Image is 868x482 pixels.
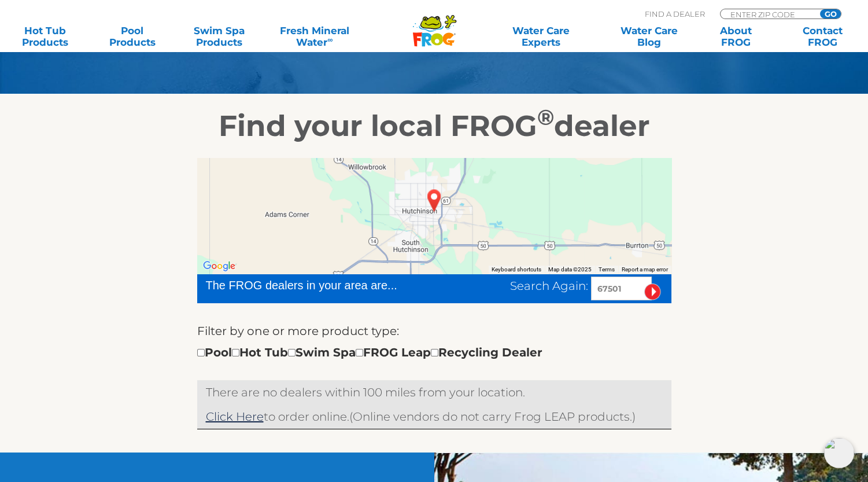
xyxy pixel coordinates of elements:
[548,266,592,273] span: Map data ©2025
[98,25,166,48] a: PoolProducts
[206,383,663,402] p: There are no dealers within 100 miles from your location.
[79,109,790,144] h2: Find your local FROG dealer
[645,9,705,19] p: Find A Dealer
[622,266,668,273] a: Report a map error
[327,35,333,44] sup: ∞
[206,407,663,426] p: (Online vendors do not carry Frog LEAP products.)
[186,25,253,48] a: Swim SpaProducts
[200,259,238,274] img: Google
[206,277,439,294] div: The FROG dealers in your area are...
[510,279,588,293] span: Search Again:
[421,185,448,216] div: HUTCHINSON, KS 67501
[537,104,554,130] sup: ®
[206,410,264,424] a: Click Here
[824,438,854,468] img: openIcon
[789,25,856,48] a: ContactFROG
[197,322,399,340] label: Filter by one or more product type:
[820,9,841,19] input: GO
[729,9,807,19] input: Zip Code Form
[12,25,79,48] a: Hot TubProducts
[599,266,615,273] a: Terms
[197,343,542,362] div: Pool Hot Tub Swim Spa FROG Leap Recycling Dealer
[615,25,683,48] a: Water CareBlog
[702,25,770,48] a: AboutFROG
[492,266,541,274] button: Keyboard shortcuts
[644,284,661,300] input: Submit
[200,259,238,274] a: Open this area in Google Maps (opens a new window)
[206,410,349,424] span: to order online.
[486,25,596,48] a: Water CareExperts
[272,25,357,48] a: Fresh MineralWater∞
